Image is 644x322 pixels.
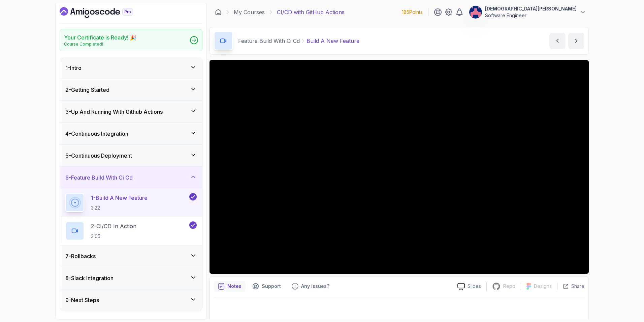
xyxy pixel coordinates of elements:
button: notes button [214,281,246,292]
p: Any issues? [301,283,329,290]
button: 4-Continuous Integration [60,123,202,144]
p: CI/CD with GitHub Actions [277,8,345,16]
p: Notes [227,283,241,290]
img: user profile image [469,6,482,19]
a: Dashboard [60,7,149,18]
h3: 2 - Getting Started [65,86,109,94]
button: Feedback button [288,281,333,292]
button: 5-Continuous Deployment [60,145,202,166]
p: 3:22 [91,205,148,211]
button: user profile image[DEMOGRAPHIC_DATA][PERSON_NAME]Software Engineer [469,5,586,19]
p: Course Completed! [64,42,136,47]
button: Support button [248,281,285,292]
h3: 6 - Feature Build With Ci Cd [65,173,133,182]
h2: Your Certificate is Ready! 🎉 [64,33,136,42]
button: 2-CI/CD In Action3:05 [65,221,197,240]
a: My Courses [234,8,265,16]
iframe: 1 - Build a new feature [210,60,589,274]
button: 2-Getting Started [60,79,202,101]
p: 185 Points [402,9,423,16]
p: Feature Build With Ci Cd [238,37,300,45]
p: Repo [503,283,515,290]
button: 6-Feature Build With Ci Cd [60,167,202,188]
a: Slides [452,283,486,290]
button: 3-Up And Running With Github Actions [60,101,202,123]
a: Your Certificate is Ready! 🎉Course Completed! [60,29,202,51]
p: [DEMOGRAPHIC_DATA][PERSON_NAME] [485,5,577,12]
button: 9-Next Steps [60,289,202,311]
p: Build A New Feature [307,37,359,45]
p: 1 - Build A New Feature [91,194,148,202]
h3: 8 - Slack Integration [65,274,114,282]
h3: 1 - Intro [65,64,82,72]
p: Software Engineer [485,12,577,19]
h3: 7 - Rollbacks [65,252,96,260]
p: Share [571,283,584,290]
button: 7-Rollbacks [60,245,202,267]
a: Dashboard [215,9,222,16]
p: 2 - CI/CD In Action [91,222,136,230]
h3: 5 - Continuous Deployment [65,152,132,160]
h3: 4 - Continuous Integration [65,130,128,138]
p: Designs [534,283,552,290]
button: next content [568,33,584,49]
h3: 3 - Up And Running With Github Actions [65,108,163,116]
button: 1-Build A New Feature3:22 [65,193,197,212]
button: 8-Slack Integration [60,267,202,289]
p: Support [262,283,281,290]
button: 1-Intro [60,57,202,79]
button: previous content [549,33,566,49]
p: Slides [468,283,481,290]
p: 3:05 [91,233,136,240]
button: Share [557,283,584,290]
h3: 9 - Next Steps [65,296,99,304]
